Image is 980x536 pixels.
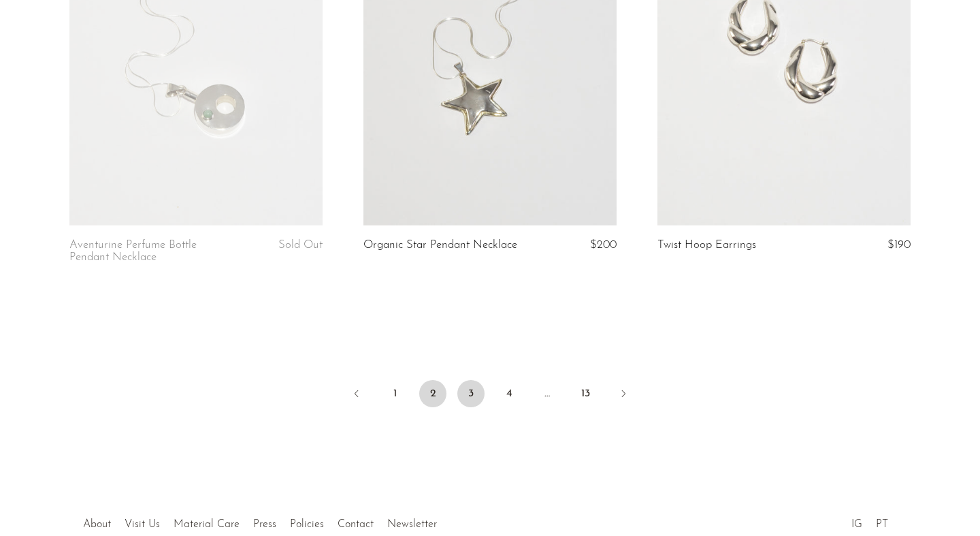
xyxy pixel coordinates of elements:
a: Previous [343,380,370,410]
a: 13 [572,380,599,407]
span: 2 [419,380,446,407]
a: Next [610,380,637,410]
a: PT [876,519,888,530]
a: Aventurine Perfume Bottle Pendant Necklace [69,239,238,264]
a: About [83,519,111,530]
span: Sold Out [278,239,323,251]
span: $190 [887,239,911,251]
a: 4 [495,380,523,407]
a: 1 [381,380,408,407]
span: … [534,380,561,407]
ul: Social Medias [845,508,895,534]
a: Policies [290,519,324,530]
a: Organic Star Pendant Necklace [363,239,517,251]
a: Material Care [174,519,240,530]
ul: Quick links [76,508,444,534]
a: 3 [457,380,485,407]
a: Visit Us [125,519,160,530]
a: Contact [338,519,374,530]
a: Press [253,519,276,530]
a: Twist Hoop Earrings [657,239,756,251]
span: $200 [590,239,617,251]
a: IG [851,519,862,530]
